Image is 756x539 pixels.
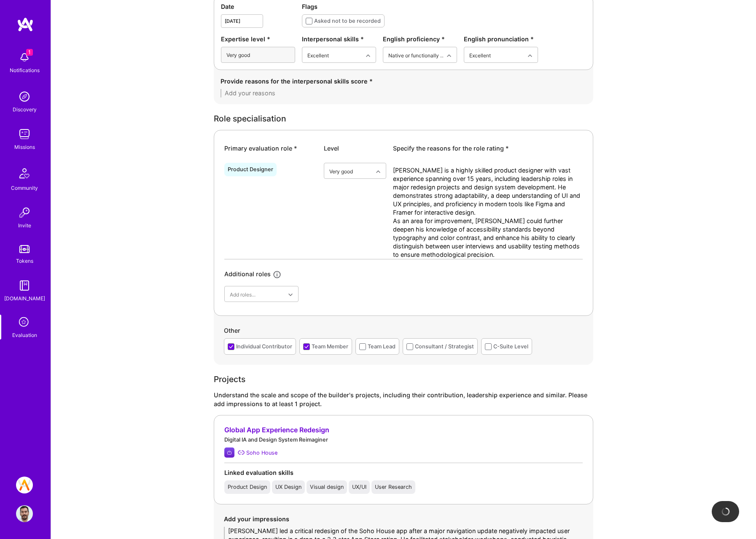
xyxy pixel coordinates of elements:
[16,477,33,493] img: A.Team // Selection Team - help us grow the community!
[310,484,344,490] div: Visual design
[246,448,277,457] div: Soho House
[16,49,33,66] img: bell
[302,2,586,11] div: Flags
[272,270,282,280] i: icon Info
[214,114,593,123] div: Role specialisation
[469,51,491,59] div: Excellent
[415,342,474,351] div: Consultant / Strategist
[224,468,583,477] div: Linked evaluation skills
[224,447,234,458] img: Company logo
[302,35,376,43] div: Interpersonal skills *
[224,144,317,153] div: Primary evaluation role *
[224,435,583,444] div: Digital IA and Design System Reimaginer
[329,167,353,175] div: Very good
[375,484,412,490] div: User Research
[720,506,732,517] img: loading
[16,505,33,522] img: User Avatar
[16,256,33,265] div: Tokens
[16,204,33,221] img: Invite
[12,331,37,340] div: Evaluation
[221,2,295,11] div: Date
[230,290,256,299] div: Add roles...
[228,484,267,490] div: Product Design
[13,105,37,114] div: Discovery
[16,315,32,331] i: icon SelectionTeam
[14,163,35,183] img: Community
[228,166,273,173] div: Product Designer
[214,391,593,408] div: Understand the scale and scope of the builder's projects, including their contribution, leadershi...
[14,477,35,493] a: A.Team // Selection Team - help us grow the community!
[528,54,532,58] i: icon Chevron
[366,54,370,58] i: icon Chevron
[14,505,35,522] a: User Avatar
[238,449,245,456] i: Soho House
[447,54,451,58] i: icon Chevron
[221,77,587,86] div: Provide reasons for the interpersonal skills score *
[238,448,277,457] a: Soho House
[288,293,293,297] i: icon Chevron
[236,342,292,351] div: Individual Contributor
[214,375,593,384] div: Projects
[324,144,386,153] div: Level
[17,17,34,32] img: logo
[376,170,380,174] i: icon Chevron
[18,221,31,230] div: Invite
[383,35,457,43] div: English proficiency *
[224,426,583,434] div: Global App Experience Redesign
[275,484,301,490] div: UX Design
[493,342,528,351] div: C-Suite Level
[393,144,583,153] div: Specify the reasons for the role rating *
[224,515,583,523] div: Add your impressions
[314,16,381,25] div: Asked not to be recorded
[352,484,366,490] div: UX/UI
[312,342,348,351] div: Team Member
[14,143,35,151] div: Missions
[26,49,33,56] span: 1
[16,88,33,105] img: discovery
[4,294,45,303] div: [DOMAIN_NAME]
[19,245,30,253] img: tokens
[221,35,295,43] div: Expertise level *
[10,66,40,75] div: Notifications
[16,126,33,143] img: teamwork
[368,342,395,351] div: Team Lead
[388,51,445,59] div: Native or functionally native
[11,183,38,192] div: Community
[224,269,271,279] div: Additional roles
[16,277,33,294] img: guide book
[224,326,583,338] div: Other
[393,166,583,259] textarea: [PERSON_NAME] is a highly skilled product designer with vast experience spanning over 15 years, i...
[307,51,329,59] div: Excellent
[464,35,538,43] div: English pronunciation *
